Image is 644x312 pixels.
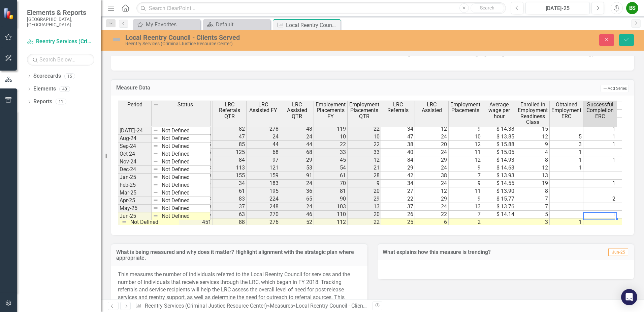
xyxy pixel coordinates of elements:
[583,125,617,133] td: 1
[626,2,638,14] button: BS
[314,218,348,226] td: 112
[415,125,449,133] td: 12
[33,85,56,93] a: Elements
[482,203,516,211] td: $ 13.76
[381,149,415,156] td: 40
[160,189,211,197] td: Not Defined
[160,158,211,166] td: Not Defined
[450,102,481,113] span: Employment Placements
[270,303,293,309] a: Measures
[146,20,199,29] div: My Favorites
[280,187,314,195] td: 36
[516,172,550,180] td: 13
[482,211,516,218] td: $ 14.14
[280,133,314,141] td: 24
[381,218,415,226] td: 25
[381,203,415,211] td: 37
[314,211,348,218] td: 110
[583,211,617,218] td: 1
[116,85,395,91] h3: Measure Data
[314,172,348,180] td: 61
[315,102,346,120] span: Employment Placements FY
[314,187,348,195] td: 81
[213,172,247,180] td: 155
[160,181,211,189] td: Not Defined
[213,125,247,133] td: 82
[153,213,158,218] img: 8DAGhfEEPCf229AAAAAElFTkSuQmCC
[314,195,348,203] td: 90
[449,125,482,133] td: 9
[118,181,152,189] td: Feb-25
[583,195,617,203] td: 2
[348,149,381,156] td: 33
[33,72,61,80] a: Scorecards
[286,21,339,29] div: Local Reentry Council - Clients Served
[213,180,247,187] td: 34
[118,205,152,212] td: May-25
[280,156,314,164] td: 29
[516,180,550,187] td: 19
[415,141,449,149] td: 20
[127,102,142,108] span: Period
[516,211,550,218] td: 5
[482,156,516,164] td: $ 14.93
[449,218,482,226] td: 2
[33,98,52,106] a: Reports
[416,102,447,113] span: LRC Assisted
[59,86,70,92] div: 40
[449,149,482,156] td: 11
[179,218,213,226] td: 451
[314,125,348,133] td: 119
[550,218,583,226] td: 1
[213,141,247,149] td: 85
[480,5,494,10] span: Search
[583,141,617,149] td: 1
[381,133,415,141] td: 47
[621,289,637,305] div: Open Intercom Messenger
[247,133,280,141] td: 24
[135,20,199,29] a: My Favorites
[205,20,269,29] a: Default
[471,3,504,13] button: Search
[348,156,381,164] td: 12
[583,180,617,187] td: 1
[118,189,152,197] td: Mar-25
[314,156,348,164] td: 45
[415,195,449,203] td: 29
[348,218,381,226] td: 22
[247,149,280,156] td: 68
[348,133,381,141] td: 10
[314,133,348,141] td: 10
[3,8,15,20] img: ClearPoint Strategy
[111,34,122,45] img: Not Defined
[118,212,152,220] td: Jun-25
[484,102,514,120] span: Average wage per hour
[125,34,404,41] div: Local Reentry Council - Clients Served
[280,211,314,218] td: 46
[282,102,312,120] span: LRC Assisted QTR
[482,125,516,133] td: $ 14.38
[415,180,449,187] td: 24
[550,141,583,149] td: 3
[449,156,482,164] td: 12
[516,125,550,133] td: 15
[449,141,482,149] td: 12
[213,203,247,211] td: 37
[449,211,482,218] td: 7
[516,187,550,195] td: 8
[516,203,550,211] td: 7
[247,203,280,211] td: 248
[27,8,94,17] span: Elements & Reports
[314,141,348,149] td: 22
[247,164,280,172] td: 121
[381,195,415,203] td: 22
[449,195,482,203] td: 9
[216,20,269,29] div: Default
[213,211,247,218] td: 63
[247,211,280,218] td: 270
[482,172,516,180] td: $ 13.93
[415,203,449,211] td: 24
[118,174,152,181] td: Jan-25
[247,180,280,187] td: 183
